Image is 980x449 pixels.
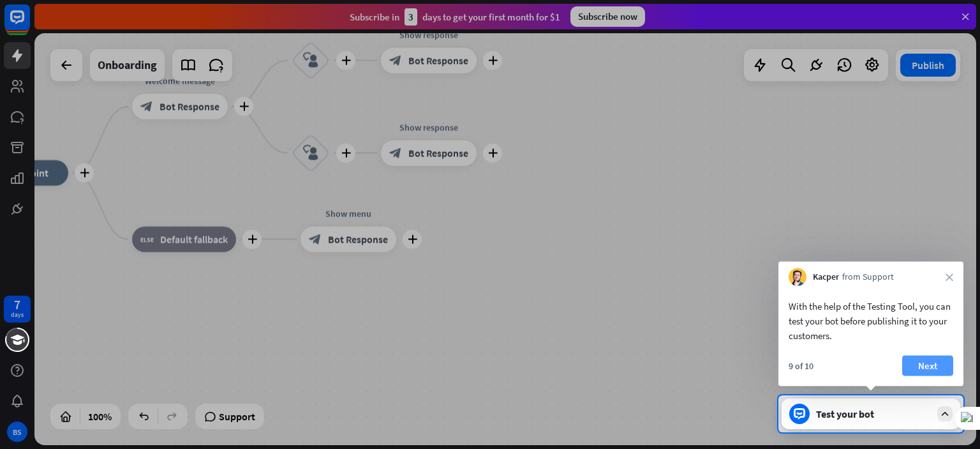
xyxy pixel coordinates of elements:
div: 9 of 10 [789,360,813,372]
div: Test your bot [816,407,931,420]
span: from Support [842,271,894,284]
button: Open LiveChat chat widget [10,5,48,43]
i: close [946,273,953,281]
div: With the help of the Testing Tool, you can test your bot before publishing it to your customers. [789,299,953,343]
button: Next [902,356,953,376]
span: Kacper [813,271,839,284]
